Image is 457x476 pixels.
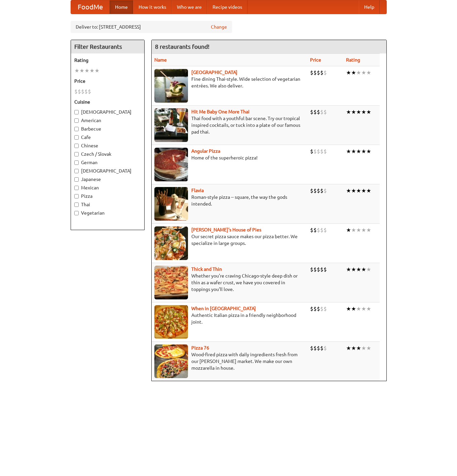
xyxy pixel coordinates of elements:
[74,168,141,174] label: [DEMOGRAPHIC_DATA]
[317,69,320,76] li: $
[74,125,141,132] label: Barbecue
[366,108,371,116] li: ★
[74,201,141,208] label: Thai
[74,177,79,182] input: Japanese
[71,21,232,33] div: Deliver to: [STREET_ADDRESS]
[154,312,305,325] p: Authentic Italian pizza in a friendly neighborhood joint.
[191,70,237,75] b: [GEOGRAPHIC_DATA]
[366,226,371,234] li: ★
[361,305,366,313] li: ★
[313,69,317,76] li: $
[320,266,323,273] li: $
[356,344,361,352] li: ★
[74,134,141,141] label: Cafe
[154,194,305,207] p: Roman-style pizza -- square, the way the gods intended.
[323,187,327,194] li: $
[310,69,313,76] li: $
[356,305,361,313] li: ★
[191,266,222,272] a: Thick and Thin
[154,154,305,161] p: Home of the superheroic pizza!
[155,43,210,50] ng-pluralize: 8 restaurants found!
[320,187,323,194] li: $
[74,186,79,190] input: Mexican
[154,351,305,371] p: Wood-fired pizza with daily ingredients fresh from our [PERSON_NAME] market. We make our own mozz...
[351,305,356,313] li: ★
[317,148,320,155] li: $
[346,148,351,155] li: ★
[366,344,371,352] li: ★
[313,305,317,313] li: $
[154,233,305,247] p: Our secret pizza sauce makes our pizza better. We specialize in large groups.
[74,110,79,114] input: [DEMOGRAPHIC_DATA]
[74,211,79,215] input: Vegetarian
[320,108,323,116] li: $
[351,108,356,116] li: ★
[74,144,79,148] input: Chinese
[211,24,227,30] a: Change
[310,344,313,352] li: $
[310,187,313,194] li: $
[323,148,327,155] li: $
[366,305,371,313] li: ★
[320,344,323,352] li: $
[81,88,84,95] li: $
[191,345,209,351] b: Pizza 76
[313,108,317,116] li: $
[356,69,361,76] li: ★
[74,118,79,123] input: American
[356,108,361,116] li: ★
[310,108,313,116] li: $
[191,188,204,193] a: Flavia
[361,108,366,116] li: ★
[84,88,88,95] li: $
[346,108,351,116] li: ★
[361,187,366,194] li: ★
[317,226,320,234] li: $
[172,0,207,14] a: Who we are
[74,169,79,173] input: [DEMOGRAPHIC_DATA]
[74,135,79,140] input: Cafe
[94,67,100,74] li: ★
[351,266,356,273] li: ★
[207,0,247,14] a: Recipe videos
[154,69,188,103] img: satay.jpg
[74,57,141,64] h5: Rating
[110,0,133,14] a: Home
[320,69,323,76] li: $
[74,152,79,156] input: Czech / Slovak
[191,148,220,154] a: Angular Pizza
[313,266,317,273] li: $
[310,148,313,155] li: $
[191,109,250,114] a: Hit Me Baby One More Thai
[74,78,141,84] h5: Price
[310,226,313,234] li: $
[154,148,188,181] img: angular.jpg
[89,67,94,74] li: ★
[84,67,89,74] li: ★
[310,57,321,63] a: Price
[313,148,317,155] li: $
[74,210,141,216] label: Vegetarian
[154,76,305,89] p: Fine dining Thai-style. Wide selection of vegetarian entrées. We also deliver.
[154,266,188,299] img: thick.jpg
[323,226,327,234] li: $
[356,148,361,155] li: ★
[154,187,188,221] img: flavia.jpg
[74,184,141,191] label: Mexican
[323,305,327,313] li: $
[346,69,351,76] li: ★
[191,227,261,232] a: [PERSON_NAME]'s House of Pies
[154,108,188,142] img: babythai.jpg
[74,176,141,183] label: Japanese
[310,266,313,273] li: $
[133,0,172,14] a: How it works
[366,69,371,76] li: ★
[74,193,141,199] label: Pizza
[323,266,327,273] li: $
[361,69,366,76] li: ★
[346,266,351,273] li: ★
[346,226,351,234] li: ★
[71,0,110,14] a: FoodMe
[74,109,141,115] label: [DEMOGRAPHIC_DATA]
